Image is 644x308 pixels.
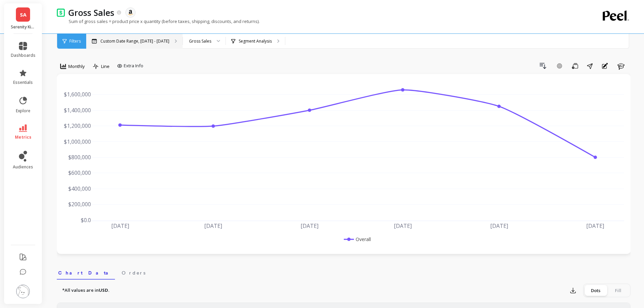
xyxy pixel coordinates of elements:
span: dashboards [11,53,35,58]
img: profile picture [16,285,30,298]
span: SA [20,11,26,19]
span: essentials [13,80,33,85]
img: api.amazon.svg [127,9,134,16]
img: header icon [57,8,65,17]
div: Gross Sales [189,38,211,44]
nav: Tabs [57,264,630,280]
span: audiences [13,164,33,170]
span: Extra Info [124,63,143,69]
p: Sum of gross sales = product price x quantity (before taxes, shipping, discounts, and returns). [57,18,260,24]
div: Dots [585,285,607,296]
p: Custom Date Range, [DATE] - [DATE] [100,39,169,44]
span: metrics [15,135,31,140]
strong: USD. [99,287,110,293]
p: Gross Sales [68,7,114,18]
p: Serenity Kids - Amazon [11,24,35,30]
p: *All values are in [62,287,110,294]
span: Monthly [68,63,85,70]
p: Segment Analysis [239,39,272,44]
span: Orders [122,269,145,276]
span: Line [101,63,110,70]
span: Chart Data [58,269,114,276]
div: Fill [607,285,629,296]
span: Filters [69,39,81,44]
span: explore [16,108,30,114]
